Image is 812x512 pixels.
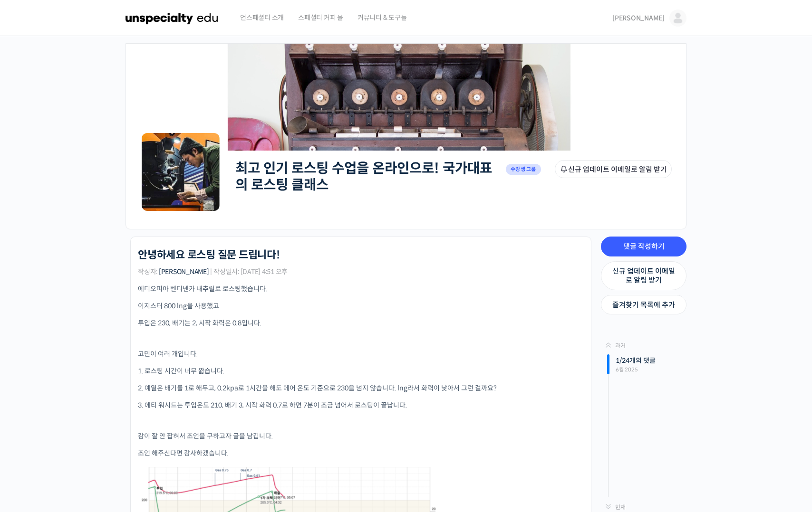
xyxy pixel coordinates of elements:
[140,132,221,212] img: Group logo of 최고 인기 로스팅 수업을 온라인으로! 국가대표의 로스팅 클래스
[622,356,629,365] span: 24
[235,160,492,193] a: 최고 인기 로스팅 수업을 온라인으로! 국가대표의 로스팅 클래스
[138,349,584,359] p: 고민이 여러 개입니다.
[616,367,686,372] span: 6월 2025
[138,366,584,376] p: 1. 로스팅 시간이 너무 짧습니다.
[138,268,288,275] span: 작성자: | 작성일시: [DATE] 4:51 오후
[601,237,686,256] a: 댓글 작성하기
[615,342,626,349] span: 과거
[615,503,626,511] span: 현재
[616,356,619,365] span: 1
[138,284,584,294] p: 에티오피아 벤티넨카 내추럴로 로스팅했습니다.
[138,301,584,311] p: 이지스터 800 lng을 사용했고
[601,295,686,315] a: 즐겨찾기 목록에 추가
[159,267,209,276] a: [PERSON_NAME]
[138,431,584,441] p: 감이 잘 안 잡혀서 조언을 구하고자 글을 남깁니다.
[138,400,584,410] p: 3. 에티 워시드는 투입온도 210, 배기 3, 시작 화력 0.7로 하면 7분이 조금 넘어서 로스팅이 끝납니다.
[138,249,280,261] h1: 안녕하세요 로스팅 질문 드립니다!
[138,318,584,328] p: 투입은 230, 배기는 2, 시작 화력은 0.8입니다.
[612,14,665,22] span: [PERSON_NAME]
[601,261,686,290] a: 신규 업데이트 이메일로 알림 받기
[138,383,584,393] p: 2. 예열은 배기를 1로 해두고, 0.2kpa로 1시간을 해도 에어 온도 기준으로 230을 넘지 않습니다. lng라서 화력이 낮아서 그런 걸까요?
[138,448,584,458] p: 조언 해주신다면 감사하겠습니다.
[555,160,672,178] button: 신규 업데이트 이메일로 알림 받기
[609,354,686,374] div: / 개의 댓글
[506,164,541,175] span: 수강생 그룹
[606,339,686,352] a: 과거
